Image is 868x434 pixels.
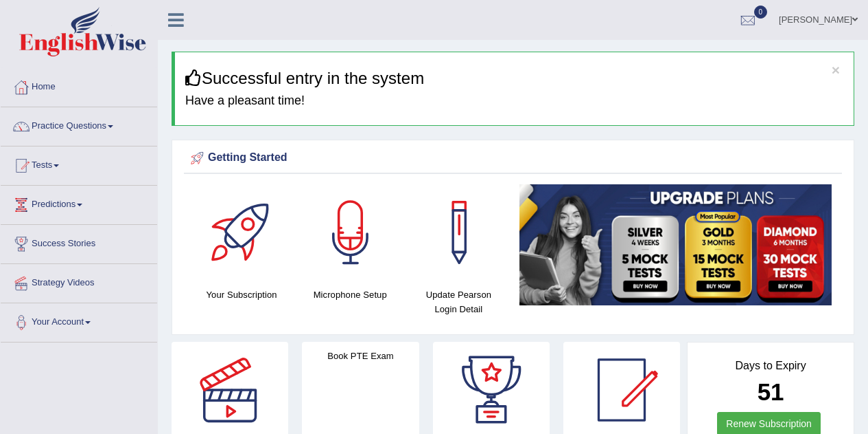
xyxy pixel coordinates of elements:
[411,287,506,316] h4: Update Pearson Login Detail
[832,63,840,77] button: ×
[1,303,157,338] a: Your Account
[1,264,157,299] a: Strategy Videos
[1,225,157,259] a: Success Stories
[187,148,838,169] div: Getting Started
[1,107,157,142] a: Practice Questions
[194,287,289,302] h4: Your Subscription
[1,147,157,181] a: Tests
[703,360,838,372] h4: Days to Expiry
[754,6,768,19] span: 0
[1,68,157,102] a: Home
[1,186,157,220] a: Predictions
[303,287,397,302] h4: Microphone Setup
[185,94,843,108] h4: Have a pleasant time!
[185,69,843,87] h3: Successful entry in the system
[302,349,419,363] h4: Book PTE Exam
[758,378,784,405] b: 51
[519,184,832,305] img: small5.jpg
